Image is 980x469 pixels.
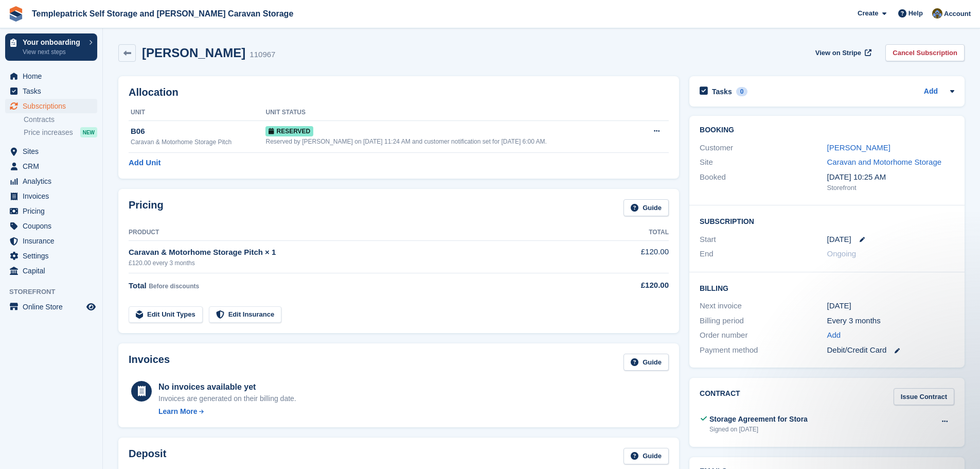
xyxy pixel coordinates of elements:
a: menu [5,249,97,263]
span: Help [908,8,923,19]
div: NEW [80,127,97,137]
th: Unit [129,105,265,121]
a: Templepatrick Self Storage and [PERSON_NAME] Caravan Storage [28,5,297,22]
div: Signed on [DATE] [709,425,808,434]
div: 0 [736,87,748,96]
h2: Booking [700,126,954,134]
span: Analytics [23,174,84,188]
a: [PERSON_NAME] [827,143,890,152]
th: Unit Status [265,105,640,121]
h2: Allocation [129,86,669,98]
div: Booked [700,171,827,193]
img: stora-icon-8386f47178a22dfd0bd8f6a31ec36ba5ce8667c1dd55bd0f319d3a0aa187defe.svg [8,6,24,22]
a: Edit Insurance [209,306,282,323]
span: Home [23,69,84,83]
a: menu [5,159,97,173]
a: menu [5,144,97,159]
span: Reserved [265,126,313,136]
a: menu [5,300,97,314]
span: Insurance [23,234,84,248]
span: Subscriptions [23,99,84,113]
span: Online Store [23,300,84,314]
a: Guide [623,354,669,371]
th: Total [585,224,669,241]
span: Pricing [23,204,84,218]
a: menu [5,99,97,113]
a: menu [5,234,97,248]
span: CRM [23,159,84,173]
div: Caravan & Motorhome Storage Pitch × 1 [129,247,585,258]
div: B06 [131,126,265,137]
p: View next steps [23,47,84,57]
div: Payment method [700,344,827,356]
span: Storefront [9,287,102,297]
span: Tasks [23,84,84,98]
a: Edit Unit Types [129,306,203,323]
a: Add [827,329,841,341]
span: Ongoing [827,249,857,258]
h2: Pricing [129,199,164,216]
div: Start [700,234,827,246]
div: Learn More [158,406,197,417]
a: menu [5,189,97,203]
span: Price increases [24,128,73,137]
div: No invoices available yet [158,381,296,393]
div: Every 3 months [827,315,954,327]
a: View on Stripe [811,44,874,61]
span: Coupons [23,219,84,233]
a: menu [5,69,97,83]
td: £120.00 [585,240,669,273]
div: End [700,248,827,260]
div: [DATE] 10:25 AM [827,171,954,183]
div: Customer [700,142,827,154]
h2: Tasks [712,87,732,96]
div: Debit/Credit Card [827,344,954,356]
span: Create [858,8,878,19]
img: Karen [932,8,942,19]
span: Capital [23,264,84,278]
th: Product [129,224,585,241]
span: Invoices [23,189,84,203]
h2: Subscription [700,216,954,226]
div: Site [700,157,827,168]
a: menu [5,84,97,98]
span: Account [944,9,971,19]
div: Reserved by [PERSON_NAME] on [DATE] 11:24 AM and customer notification set for [DATE] 6:00 AM. [265,137,640,146]
span: Total [129,281,147,290]
div: 110967 [250,49,275,61]
a: Cancel Subscription [885,44,965,61]
a: Guide [623,448,669,465]
div: [DATE] [827,300,954,312]
a: menu [5,204,97,218]
span: Settings [23,249,84,263]
h2: Contract [700,388,740,405]
a: Preview store [85,301,97,313]
a: Learn More [158,406,296,417]
a: menu [5,174,97,188]
h2: Billing [700,283,954,293]
div: Order number [700,329,827,341]
span: Sites [23,144,84,159]
h2: Deposit [129,448,166,465]
a: Issue Contract [894,388,954,405]
span: Before discounts [149,283,199,290]
div: Storage Agreement for Stora [709,414,808,425]
div: Caravan & Motorhome Storage Pitch [131,137,265,147]
div: Billing period [700,315,827,327]
p: Your onboarding [23,39,84,46]
div: Invoices are generated on their billing date. [158,393,296,404]
div: Next invoice [700,300,827,312]
span: View on Stripe [815,48,861,58]
a: Guide [623,199,669,216]
a: Contracts [24,115,97,125]
div: £120.00 every 3 months [129,258,585,268]
div: £120.00 [585,280,669,291]
a: menu [5,219,97,233]
a: menu [5,264,97,278]
time: 2025-09-30 00:00:00 UTC [827,234,851,246]
a: Your onboarding View next steps [5,33,97,61]
h2: [PERSON_NAME] [142,46,245,60]
a: Caravan and Motorhome Storage [827,158,942,166]
a: Price increases NEW [24,127,97,138]
a: Add Unit [129,157,161,169]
